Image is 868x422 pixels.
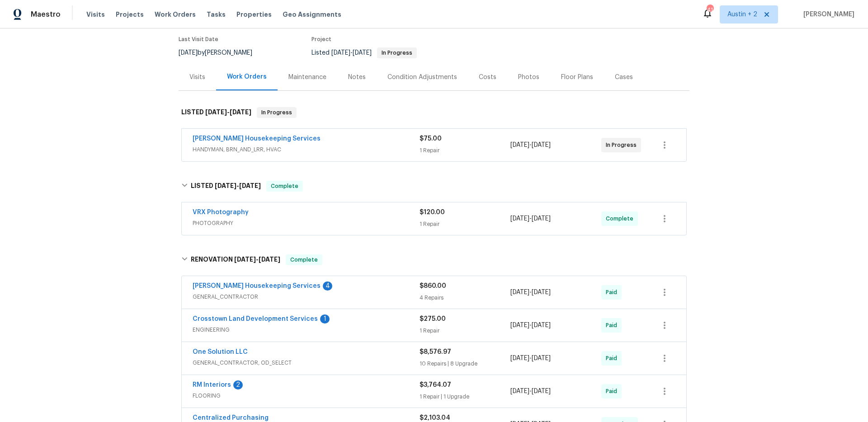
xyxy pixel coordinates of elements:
[510,142,529,148] span: [DATE]
[420,392,510,401] div: 1 Repair | 1 Upgrade
[606,321,621,330] span: Paid
[258,108,296,117] span: In Progress
[267,182,302,191] span: Complete
[189,73,205,82] div: Visits
[510,216,529,222] span: [DATE]
[510,141,551,150] span: -
[207,11,226,18] span: Tasks
[239,183,261,189] span: [DATE]
[420,359,510,368] div: 10 Repairs | 8 Upgrade
[193,136,321,142] a: [PERSON_NAME] Housekeeping Services
[193,316,318,322] a: Crosstown Land Development Services
[727,10,757,19] span: Austin + 2
[420,349,451,355] span: $8,576.97
[193,283,321,289] a: [PERSON_NAME] Housekeeping Services
[179,37,218,42] span: Last Visit Date
[606,288,621,297] span: Paid
[510,355,529,361] span: [DATE]
[205,109,251,115] span: -
[532,289,551,295] span: [DATE]
[510,388,529,394] span: [DATE]
[288,73,326,82] div: Maintenance
[234,256,280,263] span: -
[510,354,551,363] span: -
[615,73,633,82] div: Cases
[193,349,248,355] a: One Solution LLC
[348,73,366,82] div: Notes
[215,183,236,189] span: [DATE]
[31,10,61,19] span: Maestro
[510,387,551,396] span: -
[179,172,689,201] div: LISTED [DATE]-[DATE]Complete
[606,354,621,363] span: Paid
[179,245,689,274] div: RENOVATION [DATE]-[DATE]Complete
[193,145,420,154] span: HANDYMAN, BRN_AND_LRR, HVAC
[236,10,272,19] span: Properties
[420,146,510,155] div: 1 Repair
[283,10,341,19] span: Geo Assignments
[532,142,551,148] span: [DATE]
[193,391,420,400] span: FLOORING
[510,321,551,330] span: -
[561,73,593,82] div: Floor Plans
[387,73,457,82] div: Condition Adjustments
[205,109,227,115] span: [DATE]
[510,214,551,223] span: -
[311,50,417,56] span: Listed
[800,10,854,19] span: [PERSON_NAME]
[420,382,451,388] span: $3,764.07
[707,5,713,14] div: 41
[287,255,321,264] span: Complete
[532,322,551,328] span: [DATE]
[116,10,144,19] span: Projects
[420,136,442,142] span: $75.00
[179,98,689,127] div: LISTED [DATE]-[DATE]In Progress
[179,47,263,58] div: by [PERSON_NAME]
[193,382,231,388] a: RM Interiors
[510,322,529,328] span: [DATE]
[479,73,496,82] div: Costs
[320,314,330,324] div: 1
[155,10,196,19] span: Work Orders
[532,216,551,222] span: [DATE]
[193,325,420,334] span: ENGINEERING
[193,209,249,216] a: VRX Photography
[234,256,256,263] span: [DATE]
[378,50,416,56] span: In Progress
[420,293,510,302] div: 4 Repairs
[532,355,551,361] span: [DATE]
[606,141,640,150] span: In Progress
[420,220,510,229] div: 1 Repair
[532,388,551,394] span: [DATE]
[227,72,267,81] div: Work Orders
[215,183,261,189] span: -
[606,214,637,223] span: Complete
[420,209,445,216] span: $120.00
[181,107,251,118] h6: LISTED
[420,316,446,322] span: $275.00
[606,387,621,396] span: Paid
[259,256,280,263] span: [DATE]
[193,219,420,228] span: PHOTOGRAPHY
[323,281,332,291] div: 4
[518,73,539,82] div: Photos
[86,10,105,19] span: Visits
[191,181,261,192] h6: LISTED
[193,292,420,301] span: GENERAL_CONTRACTOR
[193,415,269,421] a: Centralized Purchasing
[510,289,529,295] span: [DATE]
[311,37,331,42] span: Project
[193,358,420,367] span: GENERAL_CONTRACTOR, OD_SELECT
[331,50,350,56] span: [DATE]
[510,288,551,297] span: -
[191,254,280,265] h6: RENOVATION
[230,109,251,115] span: [DATE]
[420,415,450,421] span: $2,103.04
[179,50,198,56] span: [DATE]
[331,50,372,56] span: -
[233,380,243,389] div: 2
[353,50,372,56] span: [DATE]
[420,326,510,335] div: 1 Repair
[420,283,446,289] span: $860.00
